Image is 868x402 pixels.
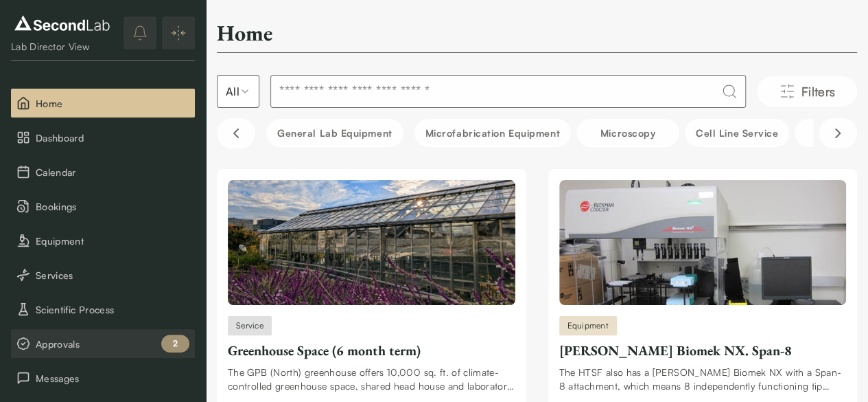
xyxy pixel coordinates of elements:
button: Home [11,89,195,118]
img: Greenhouse Space (6 month term) [228,180,515,305]
span: Messages [36,371,189,386]
button: Cell line service [685,119,789,147]
button: Calendar [11,157,195,186]
span: Bookings [36,199,189,214]
div: The GPB (North) greenhouse offers 10,000 sq. ft. of climate-controlled greenhouse space, shared h... [228,366,515,393]
div: Lab Director View [11,40,113,54]
div: Greenhouse Space (6 month term) [228,341,515,360]
span: Equipment [567,320,609,332]
span: Approvals [36,337,189,351]
img: Beckman-Coulter Biomek NX. Span-8 [559,180,847,305]
span: Calendar [36,165,189,179]
button: Bookings [11,192,195,221]
span: Services [36,268,189,282]
button: Filters [757,76,857,107]
button: Equipment [11,226,195,255]
button: Select listing type [217,75,259,108]
button: Approvals [11,329,195,358]
h2: Home [217,19,272,47]
div: [PERSON_NAME] Biomek NX. Span-8 [559,341,847,360]
div: The HTSF also has a [PERSON_NAME] Biomek NX with a Span-8 attachment, which means 8 independently... [559,366,847,393]
button: Messages [11,364,195,392]
button: Microscopy [576,119,679,147]
button: Expand/Collapse sidebar [162,16,195,49]
button: Microfabrication Equipment [414,119,571,147]
button: Dashboard [11,123,195,152]
span: Home [36,96,189,111]
button: Scroll right [819,118,857,148]
button: General Lab equipment [266,119,403,147]
div: 2 [161,335,189,353]
span: Filters [801,82,835,101]
span: Service [236,320,263,332]
button: notifications [124,16,156,49]
button: Scientific Process [11,295,195,324]
button: Scroll left [217,118,255,148]
span: Dashboard [36,131,189,145]
img: logo [11,12,113,34]
span: Scientific Process [36,302,189,317]
button: Services [11,260,195,289]
span: Equipment [36,234,189,248]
